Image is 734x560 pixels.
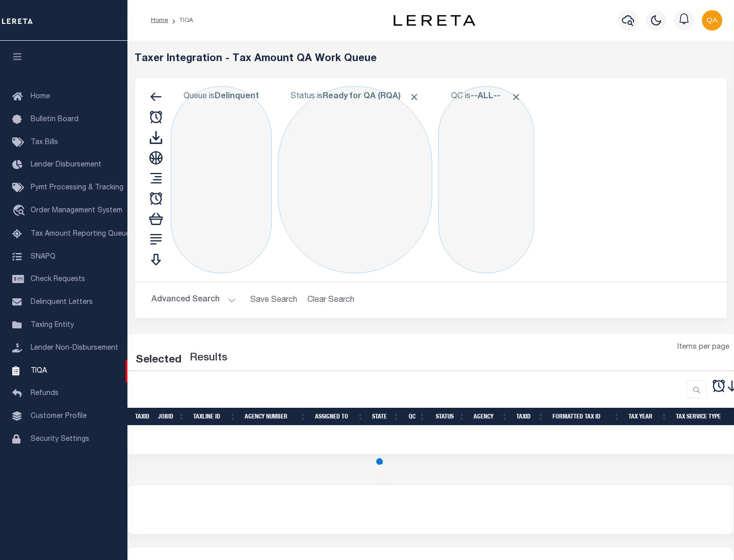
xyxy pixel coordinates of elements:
a: Home [151,17,168,23]
span: Security Settings [31,436,89,443]
span: Items per page [677,342,729,353]
th: State [368,408,404,426]
span: Order Management System [31,207,122,214]
span: Click to Remove [511,92,521,102]
th: JobID [154,408,189,426]
span: Lender Disbursement [31,161,101,169]
b: --ALL-- [470,93,501,101]
th: QC [404,408,430,426]
button: Save Search [244,290,303,310]
th: Formatted Tax ID [548,408,624,426]
th: Assigned To [311,408,368,426]
span: SNAPQ [31,253,56,260]
th: Agency Number [241,408,311,426]
img: logo-dark.svg [394,15,475,26]
th: TaxLine ID [189,408,241,426]
span: Lender Non-Disbursement [31,345,118,352]
th: Status [430,408,469,426]
b: Ready for QA (RQA) [323,93,420,101]
th: Tax Year [624,408,672,426]
div: Click to Edit [438,86,534,273]
button: Advanced Search [151,290,236,310]
div: Click to Edit [171,86,272,273]
span: Home [31,93,50,100]
b: Delinquent [215,93,259,101]
button: Clear Search [303,290,359,310]
span: TIQA [31,367,47,374]
img: svg+xml;base64,PHN2ZyB4bWxucz0iaHR0cDovL3d3dy53My5vcmcvMjAwMC9zdmciIHBvaW50ZXItZXZlbnRzPSJub25lIi... [702,10,722,31]
div: Click to Edit [278,86,432,273]
span: Click to Remove [409,92,420,102]
i: travel_explore [12,205,29,218]
th: Agency [469,408,512,426]
th: TaxID [131,408,154,426]
th: TaxID [512,408,548,426]
span: Pymt Processing & Tracking [31,184,123,191]
span: Taxing Entity [31,322,74,329]
div: Selected [136,352,181,369]
span: Tax Bills [31,139,58,146]
span: Bulletin Board [31,116,78,123]
li: TIQA [168,16,193,25]
h5: Taxer Integration - Tax Amount QA Work Queue [135,53,727,65]
span: Refunds [31,390,59,397]
span: Tax Amount Reporting Queue [31,231,130,238]
span: Delinquent Letters [31,299,93,306]
span: Check Requests [31,276,85,283]
label: Results [190,350,227,367]
span: Customer Profile [31,413,87,420]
